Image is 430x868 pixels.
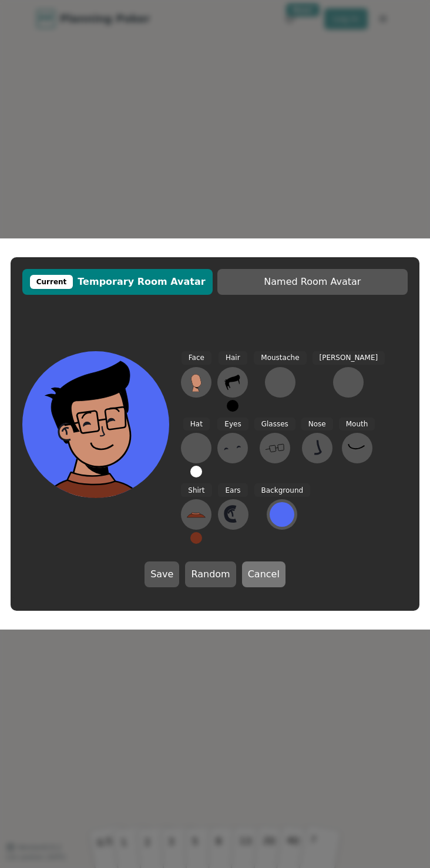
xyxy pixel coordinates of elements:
[219,351,247,365] span: Hair
[242,561,285,587] button: Cancel
[254,418,295,431] span: Glasses
[181,483,211,497] span: Shirt
[28,275,207,289] span: Temporary Room Avatar
[182,351,211,365] span: Face
[185,561,236,587] button: Random
[183,418,210,431] span: Hat
[217,269,408,295] button: Named Room Avatar
[339,418,375,431] span: Mouth
[218,483,247,497] span: Ears
[254,483,311,497] span: Background
[254,351,306,365] span: Moustache
[223,275,402,289] span: Named Room Avatar
[22,269,213,295] button: CurrentTemporary Room Avatar
[217,418,248,431] span: Eyes
[301,418,333,431] span: Nose
[313,351,385,365] span: [PERSON_NAME]
[30,275,73,289] div: Current
[145,561,179,587] button: Save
